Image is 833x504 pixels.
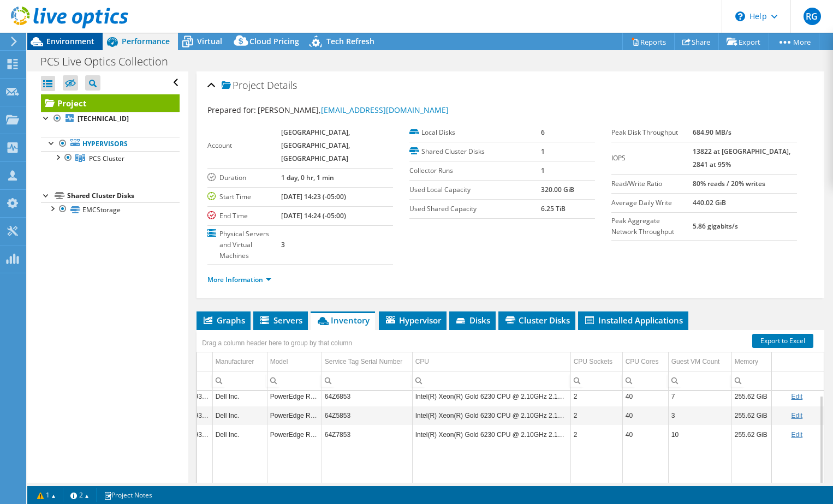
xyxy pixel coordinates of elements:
[409,165,541,176] label: Collector Runs
[212,406,267,425] td: Column Manufacturer, Value Dell Inc.
[46,36,94,46] span: Environment
[611,215,693,237] label: Peak Aggregate Network Throughput
[541,185,574,194] b: 320.00 GiB
[322,352,412,371] td: Service Tag Serial Number Column
[611,197,693,208] label: Average Daily Write
[202,315,245,326] span: Graphs
[622,33,675,50] a: Reports
[674,33,719,50] a: Share
[791,431,802,439] a: Edit
[249,36,299,46] span: Cloud Pricing
[570,425,622,444] td: Column CPU Sockets, Value 2
[122,36,170,46] span: Performance
[735,11,745,21] svg: \n
[207,140,281,151] label: Account
[622,406,668,425] td: Column CPU Cores, Value 40
[735,355,758,368] div: Memory
[197,36,222,46] span: Virtual
[574,355,612,368] div: CPU Sockets
[326,36,374,46] span: Tech Refresh
[67,189,180,202] div: Shared Cluster Disks
[668,406,731,425] td: Column Guest VM Count, Value 3
[718,33,769,50] a: Export
[267,406,322,425] td: Column Model, Value PowerEdge R740
[89,154,124,163] span: PCS Cluster
[693,198,726,207] b: 440.02 GiB
[504,315,570,326] span: Cluster Disks
[769,33,819,50] a: More
[409,146,541,157] label: Shared Cluster Disks
[78,114,129,123] b: [TECHNICAL_ID]
[207,229,281,261] label: Physical Servers and Virtual Machines
[570,352,622,371] td: CPU Sockets Column
[693,147,790,169] b: 13822 at [GEOGRAPHIC_DATA], 2841 at 95%
[752,334,813,348] a: Export to Excel
[207,105,256,115] label: Prepared for:
[541,204,566,213] b: 6.25 TiB
[622,425,668,444] td: Column CPU Cores, Value 40
[791,412,802,419] a: Edit
[611,127,693,138] label: Peak Disk Throughput
[41,137,180,151] a: Hypervisors
[281,192,346,201] b: [DATE] 14:23 (-05:00)
[281,173,334,182] b: 1 day, 0 hr, 1 min
[267,425,322,444] td: Column Model, Value PowerEdge R740
[270,355,288,368] div: Model
[611,178,693,189] label: Read/Write Ratio
[267,387,322,406] td: Column Model, Value PowerEdge R740
[412,371,570,390] td: Column CPU, Filter cell
[207,172,281,183] label: Duration
[322,387,412,406] td: Column Service Tag Serial Number, Value 64Z6853
[731,352,771,371] td: Memory Column
[267,79,297,92] span: Details
[212,371,267,390] td: Column Manufacturer, Filter cell
[267,352,322,371] td: Model Column
[222,80,264,91] span: Project
[412,352,570,371] td: CPU Column
[693,179,765,188] b: 80% reads / 20% writes
[281,211,346,220] b: [DATE] 14:24 (-05:00)
[671,355,720,368] div: Guest VM Count
[63,488,97,502] a: 2
[412,425,570,444] td: Column CPU, Value Intel(R) Xeon(R) Gold 6230 CPU @ 2.10GHz 2.10 GHz
[731,406,771,425] td: Column Memory, Value 255.62 GiB
[41,112,180,126] a: [TECHNICAL_ID]
[207,191,281,202] label: Start Time
[622,352,668,371] td: CPU Cores Column
[731,425,771,444] td: Column Memory, Value 255.62 GiB
[212,352,267,371] td: Manufacturer Column
[322,371,412,390] td: Column Service Tag Serial Number, Filter cell
[611,153,693,164] label: IOPS
[216,355,254,368] div: Manufacturer
[267,371,322,390] td: Column Model, Filter cell
[791,393,802,400] a: Edit
[668,352,731,371] td: Guest VM Count Column
[281,240,285,249] b: 3
[316,315,370,326] span: Inventory
[207,211,281,221] label: End Time
[35,56,185,68] h1: PCS Live Optics Collection
[409,127,541,138] label: Local Disks
[541,166,545,175] b: 1
[570,406,622,425] td: Column CPU Sockets, Value 2
[731,387,771,406] td: Column Memory, Value 255.62 GiB
[455,315,490,326] span: Disks
[325,355,403,368] div: Service Tag Serial Number
[96,488,160,502] a: Project Notes
[668,371,731,390] td: Column Guest VM Count, Filter cell
[622,387,668,406] td: Column CPU Cores, Value 40
[409,203,541,214] label: Used Shared Capacity
[541,128,545,137] b: 6
[41,202,180,217] a: EMCStorage
[212,425,267,444] td: Column Manufacturer, Value Dell Inc.
[41,94,180,112] a: Project
[668,387,731,406] td: Column Guest VM Count, Value 7
[570,371,622,390] td: Column CPU Sockets, Filter cell
[668,425,731,444] td: Column Guest VM Count, Value 10
[41,151,180,165] a: PCS Cluster
[281,128,350,163] b: [GEOGRAPHIC_DATA], [GEOGRAPHIC_DATA], [GEOGRAPHIC_DATA]
[29,488,63,502] a: 1
[322,425,412,444] td: Column Service Tag Serial Number, Value 64Z7853
[384,315,441,326] span: Hypervisor
[412,406,570,425] td: Column CPU, Value Intel(R) Xeon(R) Gold 6230 CPU @ 2.10GHz 2.10 GHz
